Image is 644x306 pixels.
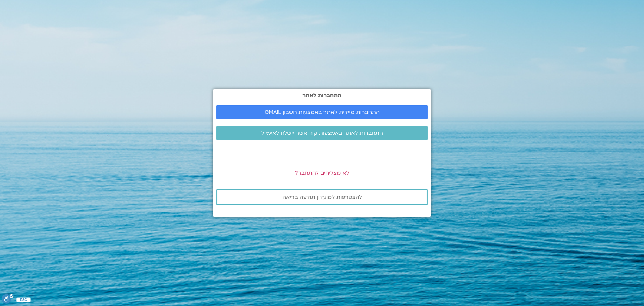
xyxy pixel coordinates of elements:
[216,92,428,98] h2: התחברות לאתר
[295,169,349,177] a: לא מצליחים להתחבר?
[216,126,428,140] a: התחברות לאתר באמצעות קוד אשר יישלח לאימייל
[216,105,428,119] a: התחברות מיידית לאתר באמצעות חשבון GMAIL
[216,189,428,205] a: להצטרפות למועדון תודעה בריאה
[265,109,380,115] span: התחברות מיידית לאתר באמצעות חשבון GMAIL
[282,194,362,200] span: להצטרפות למועדון תודעה בריאה
[261,130,383,136] span: התחברות לאתר באמצעות קוד אשר יישלח לאימייל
